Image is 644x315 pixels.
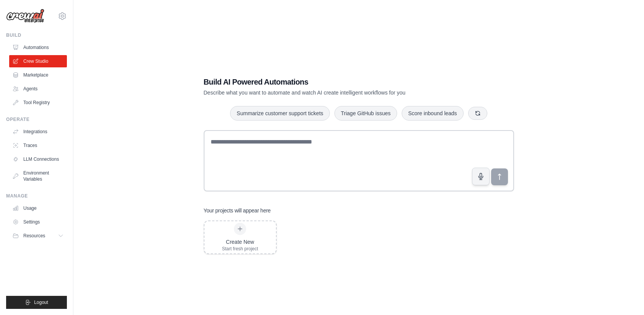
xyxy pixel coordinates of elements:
span: Resources [23,233,45,239]
button: Score inbound leads [402,106,464,121]
h3: Your projects will appear here [204,207,271,214]
a: Tool Registry [9,96,67,109]
div: Operate [6,116,67,122]
a: Traces [9,139,67,152]
button: Triage GitHub issues [334,106,397,121]
button: Summarize customer support tickets [230,106,329,121]
button: Get new suggestions [468,107,487,120]
div: Start fresh project [222,246,258,252]
div: Build [6,32,67,38]
a: LLM Connections [9,153,67,165]
a: Crew Studio [9,55,67,67]
p: Describe what you want to automate and watch AI create intelligent workflows for you [204,89,461,96]
a: Usage [9,202,67,214]
a: Agents [9,83,67,95]
button: Logout [6,296,67,309]
a: Environment Variables [9,167,67,185]
h1: Build AI Powered Automations [204,77,461,87]
div: Create New [222,238,258,246]
button: Resources [9,230,67,242]
span: Logout [34,299,48,305]
a: Integrations [9,126,67,138]
a: Marketplace [9,69,67,81]
a: Automations [9,41,67,54]
img: Logo [6,9,44,23]
div: Manage [6,193,67,199]
button: Click to speak your automation idea [472,168,490,185]
a: Settings [9,216,67,228]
